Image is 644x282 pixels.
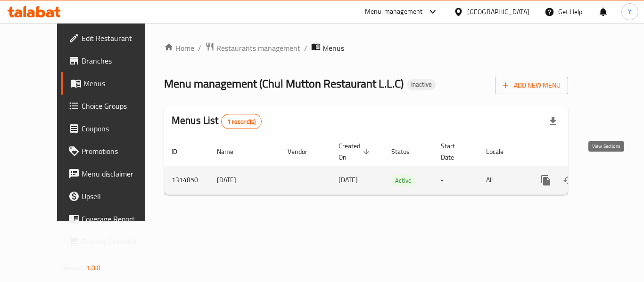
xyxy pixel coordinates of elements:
span: Promotions [82,145,157,157]
span: Status [391,146,422,157]
span: Created On [339,140,372,163]
a: Menus [61,72,165,95]
span: Version: [62,262,85,274]
span: Upsell [82,191,157,202]
span: Choice Groups [82,100,157,112]
span: Branches [82,55,157,66]
a: Coverage Report [61,208,165,230]
div: Inactive [407,79,436,90]
span: Menu disclaimer [82,168,157,179]
span: Edit Restaurant [82,32,157,44]
span: Menus [322,42,344,54]
a: Home [164,42,194,54]
div: [GEOGRAPHIC_DATA] [467,7,529,17]
a: Choice Groups [61,95,165,117]
td: All [479,166,527,194]
span: Coupons [82,123,157,134]
a: Promotions [61,140,165,162]
a: Grocery Checklist [61,230,165,253]
span: Grocery Checklist [82,236,157,247]
span: Restaurants management [216,42,300,54]
span: Vendor [288,146,320,157]
button: Change Status [557,169,580,192]
span: [DATE] [339,174,358,186]
a: Menu disclaimer [61,162,165,185]
div: Menu-management [365,6,423,17]
span: Active [391,175,415,186]
table: enhanced table [164,137,633,195]
a: Branches [61,49,165,72]
span: Menus [83,78,157,89]
span: Add New Menu [503,80,561,91]
th: Actions [527,137,633,166]
span: Locale [486,146,516,157]
span: Inactive [407,81,436,89]
span: ID [172,146,190,157]
li: / [198,42,201,54]
div: Export file [542,110,564,133]
a: Restaurants management [205,42,300,54]
td: [DATE] [209,166,280,194]
td: - [433,166,479,194]
a: Edit Restaurant [61,27,165,49]
span: Menu management ( Chul Mutton Restaurant L.L.C ) [164,73,404,94]
h2: Menus List [172,113,262,129]
a: Coupons [61,117,165,140]
span: 1.0.0 [86,262,101,274]
div: Total records count [221,114,262,129]
button: Add New Menu [495,77,568,94]
span: Name [217,146,246,157]
span: Coverage Report [82,213,157,225]
a: Upsell [61,185,165,208]
span: Y [628,7,632,17]
button: more [535,169,557,192]
nav: breadcrumb [164,42,568,54]
span: 1 record(s) [222,117,262,126]
li: / [304,42,307,54]
span: Start Date [441,140,467,163]
td: 1314850 [164,166,209,194]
